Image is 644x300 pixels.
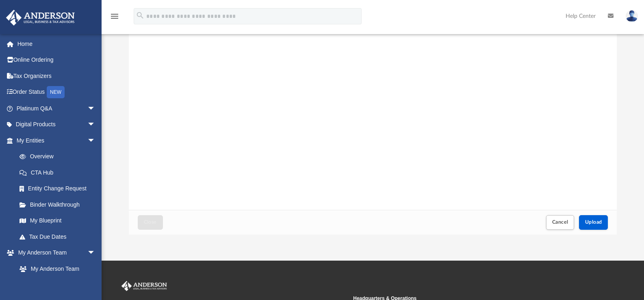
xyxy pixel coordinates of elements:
[129,4,617,235] div: Upload
[11,213,104,229] a: My Blueprint
[11,261,100,277] a: My Anderson Team
[6,36,108,52] a: Home
[110,15,119,21] a: menu
[11,181,108,197] a: Entity Change Request
[6,84,108,101] a: Order StatusNEW
[626,10,638,22] img: User Pic
[47,86,65,98] div: NEW
[87,245,104,261] span: arrow_drop_down
[129,4,617,210] div: grid
[136,11,145,20] i: search
[87,117,104,133] span: arrow_drop_down
[6,117,108,133] a: Digital Productsarrow_drop_down
[11,196,108,213] a: Binder Walkthrough
[4,10,77,26] img: Anderson Advisors Platinum Portal
[552,220,568,224] span: Cancel
[6,68,108,84] a: Tax Organizers
[579,215,608,229] button: Upload
[87,100,104,117] span: arrow_drop_down
[6,52,108,68] a: Online Ordering
[110,11,119,21] i: menu
[6,132,108,149] a: My Entitiesarrow_drop_down
[6,100,108,117] a: Platinum Q&Aarrow_drop_down
[11,149,108,165] a: Overview
[138,215,163,229] button: Close
[144,220,157,224] span: Close
[6,245,104,261] a: My Anderson Teamarrow_drop_down
[11,229,108,245] a: Tax Due Dates
[585,220,602,224] span: Upload
[120,281,169,291] img: Anderson Advisors Platinum Portal
[546,215,575,229] button: Cancel
[11,164,108,181] a: CTA Hub
[87,132,104,149] span: arrow_drop_down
